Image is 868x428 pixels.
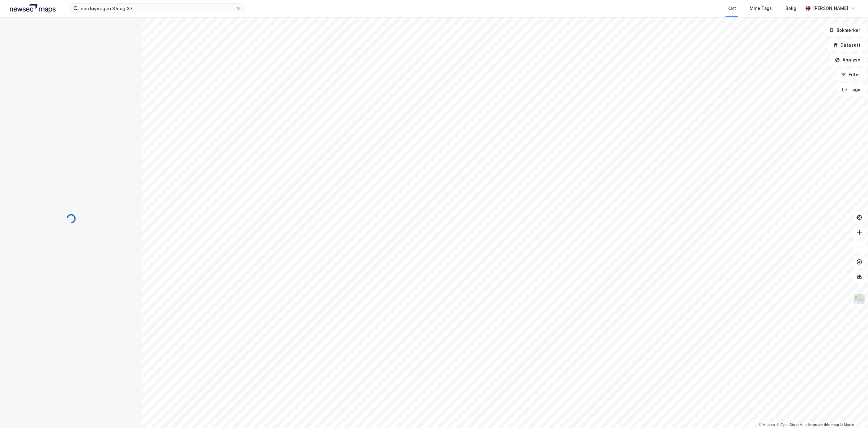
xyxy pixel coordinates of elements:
[759,423,776,427] a: Mapbox
[836,69,866,81] button: Filter
[66,214,76,224] img: spinner.a6d8c91a73a9ac5275cf975e30b51cfb.svg
[837,83,866,96] button: Tags
[853,293,865,305] img: Z
[837,398,868,428] div: Kontrollprogram for chat
[777,423,807,427] a: OpenStreetMap
[824,24,866,36] button: Bokmerker
[828,39,866,51] button: Datasett
[727,5,736,12] div: Kart
[837,398,868,428] iframe: Chat Widget
[750,5,772,12] div: Mine Tags
[813,5,848,12] div: [PERSON_NAME]
[808,423,839,427] a: Improve this map
[830,54,866,66] button: Analyse
[10,4,56,13] img: logo.a4113a55bc3d86da70a041830d287a7e.svg
[78,4,236,13] input: Søk på adresse, matrikkel, gårdeiere, leietakere eller personer
[785,5,796,12] div: Bolig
